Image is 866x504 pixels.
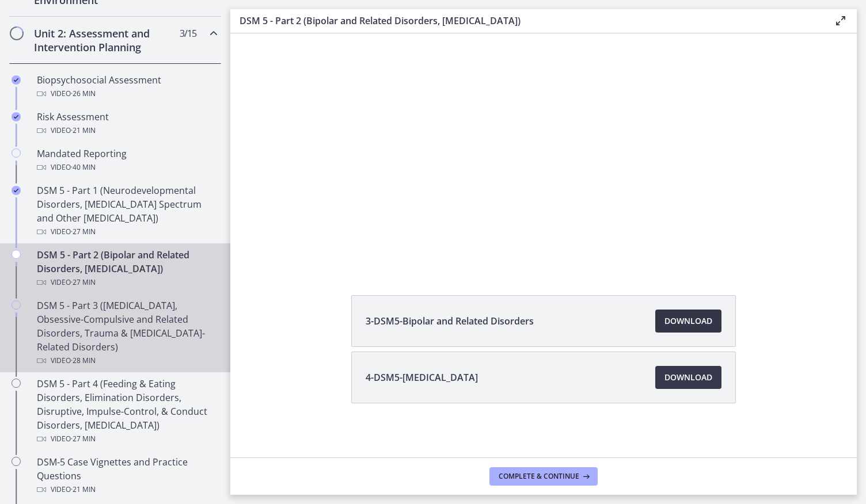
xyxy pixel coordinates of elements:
div: Video [37,432,216,446]
span: 4-DSM5-[MEDICAL_DATA] [366,371,478,384]
div: Video [37,354,216,368]
span: · 26 min [71,87,96,101]
span: · 27 min [71,432,96,446]
div: DSM 5 - Part 3 ([MEDICAL_DATA], Obsessive-Compulsive and Related Disorders, Trauma & [MEDICAL_DAT... [37,299,216,368]
span: · 27 min [71,276,96,289]
div: Video [37,225,216,239]
h3: DSM 5 - Part 2 (Bipolar and Related Disorders, [MEDICAL_DATA]) [240,14,815,28]
div: Video [37,124,216,138]
i: Completed [12,112,21,121]
div: Video [37,161,216,174]
span: · 21 min [71,483,96,497]
div: Video [37,276,216,289]
h2: Unit 2: Assessment and Intervention Planning [34,26,174,54]
a: Download [655,366,721,389]
span: Complete & continue [499,472,579,481]
span: · 40 min [71,161,96,174]
div: Video [37,87,216,101]
span: · 21 min [71,124,96,138]
div: Risk Assessment [37,110,216,138]
div: DSM 5 - Part 1 (Neurodevelopmental Disorders, [MEDICAL_DATA] Spectrum and Other [MEDICAL_DATA]) [37,184,216,239]
span: · 27 min [71,225,96,239]
button: Complete & continue [489,467,598,486]
div: DSM 5 - Part 2 (Bipolar and Related Disorders, [MEDICAL_DATA]) [37,248,216,289]
div: Mandated Reporting [37,147,216,174]
span: Download [664,371,712,384]
span: 3 / 15 [180,26,196,40]
i: Completed [12,186,21,195]
div: Video [37,483,216,497]
div: DSM-5 Case Vignettes and Practice Questions [37,455,216,497]
div: DSM 5 - Part 4 (Feeding & Eating Disorders, Elimination Disorders, Disruptive, Impulse-Control, &... [37,377,216,446]
span: Download [664,314,712,328]
span: · 28 min [71,354,96,368]
a: Download [655,310,721,333]
i: Completed [12,75,21,85]
div: Biopsychosocial Assessment [37,73,216,101]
